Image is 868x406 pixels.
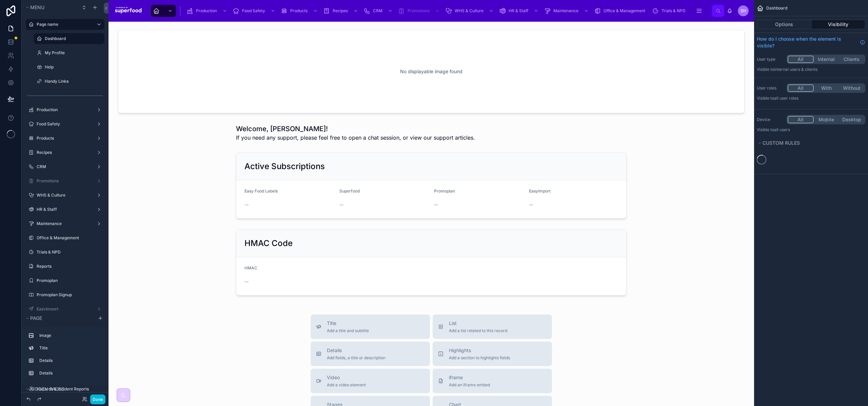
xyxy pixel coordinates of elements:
label: My Profile [45,50,100,56]
span: All user roles [774,96,798,101]
label: Handy Links [45,79,100,84]
label: CRM [37,164,91,169]
button: DetailsAdd fields, a title or description [311,342,430,366]
span: Maintenance [553,8,578,14]
button: iframeAdd an iframe embed [433,369,552,393]
a: How do I choose when the element is visible? [757,36,865,49]
button: Mobile [814,116,839,123]
span: Dashboard [766,5,787,11]
button: All [788,116,814,123]
p: Visible to [757,127,865,133]
span: Trials & NPD [662,8,686,14]
button: Menu [24,3,77,12]
label: Food Safety [37,121,91,127]
button: Options [757,20,811,29]
span: Add an iframe embed [449,382,490,388]
label: Office & Management [37,235,100,241]
span: Add a section to highlights fields [449,355,510,361]
span: Add a title and subtitle [327,328,369,333]
label: Details [39,370,99,376]
label: Recipes [37,150,91,155]
a: Maintenance [542,5,592,17]
span: Custom rules [763,140,800,146]
div: scrollable content [148,3,712,18]
span: Production [196,8,217,14]
p: Visible to [757,96,865,101]
a: Promoplan [37,278,100,283]
label: Dashboard [45,36,100,41]
span: List [449,320,507,327]
label: Reports [37,264,100,269]
a: Promotions [37,178,91,184]
span: all users [774,127,790,132]
a: CRM [361,5,396,17]
label: Production [37,107,91,113]
button: Visibility [811,20,866,29]
span: Promotions [408,8,430,14]
span: Food Safety [242,8,265,14]
label: Maintenance [37,221,91,226]
div: scrollable content [22,327,108,385]
span: Details [327,347,386,354]
label: Promoplan Signup [37,292,100,298]
label: HR & Staff [37,207,91,212]
label: Image [39,333,99,338]
label: User type [757,57,784,62]
span: Title [327,320,369,327]
a: Trials & NPD [650,5,690,17]
span: Add a list related to this record [449,328,507,333]
span: Internal users & clients [774,67,817,72]
label: Trials & NPD [37,249,100,255]
a: HR & Staff [497,5,542,17]
label: Help [45,64,100,70]
span: SH [741,8,746,14]
button: VideoAdd a video element [311,369,430,393]
span: WHS & Culture [455,8,484,14]
span: iframe [449,374,490,381]
button: All [788,56,814,63]
button: Custom rules [757,138,861,148]
label: Page name [37,22,91,27]
label: WHS & Culture [37,192,91,198]
a: WHS & Culture [443,5,497,17]
button: Page [24,313,94,323]
label: Device [757,117,784,122]
span: Highlights [449,347,510,354]
a: Food Safety [231,5,279,17]
a: Production [184,5,231,17]
button: Clients [839,56,864,63]
label: EasyImport [37,306,91,312]
span: Products [290,8,308,14]
label: Details [39,358,99,363]
img: App logo [114,5,143,16]
label: Products [37,136,91,141]
button: ListAdd a list related to this record [433,314,552,339]
a: Office & Management [592,5,650,17]
a: Products [279,5,321,17]
span: Add a video element [327,382,366,388]
button: Without [839,84,864,92]
button: Desktop [839,116,864,123]
button: TitleAdd a title and subtitle [311,314,430,339]
span: How do I choose when the element is visible? [757,36,857,49]
span: Video [327,374,366,381]
label: Title [39,345,99,351]
span: Add fields, a title or description [327,355,386,361]
span: Menu [30,4,44,10]
span: Office & Management [604,8,645,14]
span: Page [30,315,42,321]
